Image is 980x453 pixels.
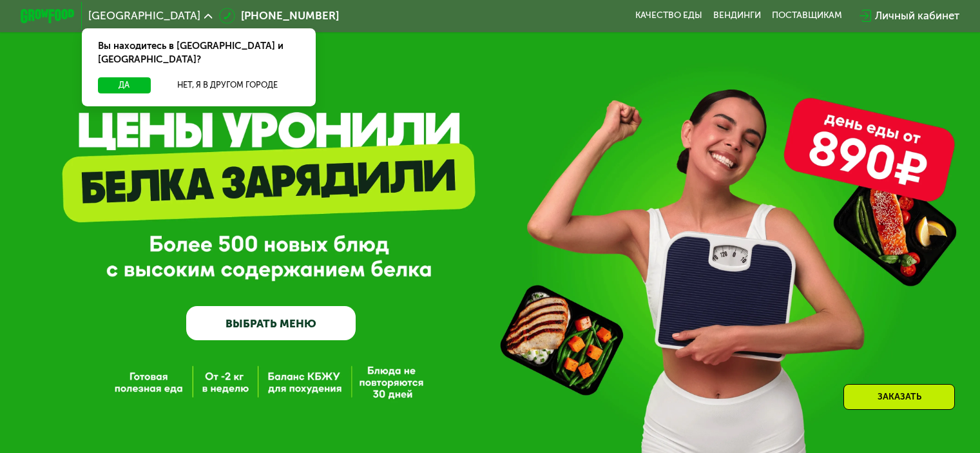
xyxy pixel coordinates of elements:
button: Да [98,77,150,93]
a: [PHONE_NUMBER] [219,8,339,24]
div: поставщикам [772,10,842,21]
button: Нет, я в другом городе [156,77,300,93]
a: Качество еды [635,10,702,21]
div: Личный кабинет [875,8,959,24]
a: Вендинги [713,10,761,21]
span: [GEOGRAPHIC_DATA] [88,10,200,21]
div: Заказать [843,384,955,410]
div: Вы находитесь в [GEOGRAPHIC_DATA] и [GEOGRAPHIC_DATA]? [82,28,316,77]
a: ВЫБРАТЬ МЕНЮ [186,306,356,340]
